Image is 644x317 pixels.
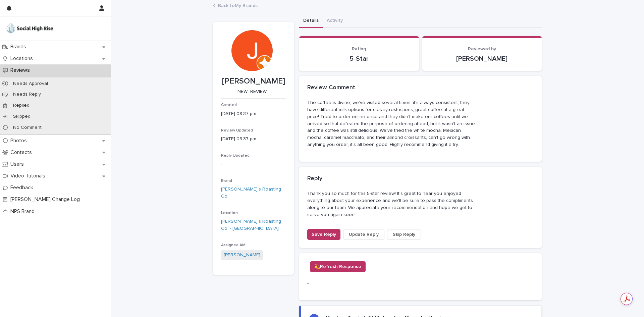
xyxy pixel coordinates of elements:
[8,81,53,87] p: Needs Approval
[221,110,286,117] p: [DATE] 08:37 pm
[349,231,379,238] span: Update Reply
[5,22,54,35] img: o5DnuTxEQV6sW9jFYBBf
[221,136,286,143] p: [DATE] 08:37 pm
[8,138,32,144] p: Photos
[323,14,347,28] button: Activity
[307,55,411,63] p: 5-Star
[8,44,32,50] p: Brands
[218,1,258,9] a: Back toMy Brands
[307,99,477,148] p: The coffee is divine, we’ve visited several times, it’s always consistent, they have different mi...
[221,103,237,107] span: Created
[393,231,415,238] span: Skip Reply
[8,67,35,73] p: Reviews
[221,186,286,200] a: [PERSON_NAME]'s Roasting Co.
[387,229,421,240] button: Skip Reply
[430,55,534,63] p: [PERSON_NAME]
[310,261,366,272] button: 💫Refresh Response
[307,190,477,218] p: Thank you so much for this 5-star review! It's great to hear you enjoyed everything about your ex...
[299,14,323,28] button: Details
[221,218,286,232] a: [PERSON_NAME]'s Roasting Co. - [GEOGRAPHIC_DATA]
[8,208,40,215] p: NPS Brand
[8,173,51,179] p: Video Tutorials
[307,229,340,240] button: Save Reply
[221,89,283,95] p: NEW_REVIEW
[8,196,85,203] p: [PERSON_NAME] Change Log
[8,125,47,130] p: No Comment
[221,76,286,86] p: [PERSON_NAME]
[8,184,39,191] p: Feedback
[307,280,377,287] p: -
[221,161,286,168] p: -
[314,263,361,270] span: 💫Refresh Response
[343,229,384,240] button: Update Reply
[224,252,260,259] a: [PERSON_NAME]
[8,55,38,62] p: Locations
[468,47,496,51] span: Reviewed by
[221,179,232,183] span: Brand
[221,211,238,215] span: Location
[8,114,36,119] p: Skipped
[221,154,250,158] span: Reply Updated
[8,103,35,108] p: Replied
[221,243,246,247] span: Assigned AM
[307,84,355,92] h2: Review Comment
[8,161,29,167] p: Users
[8,92,46,97] p: Needs Reply
[352,47,366,51] span: Rating
[307,175,322,182] h2: Reply
[221,128,253,133] span: Review Updated
[312,231,336,238] span: Save Reply
[8,149,37,156] p: Contacts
